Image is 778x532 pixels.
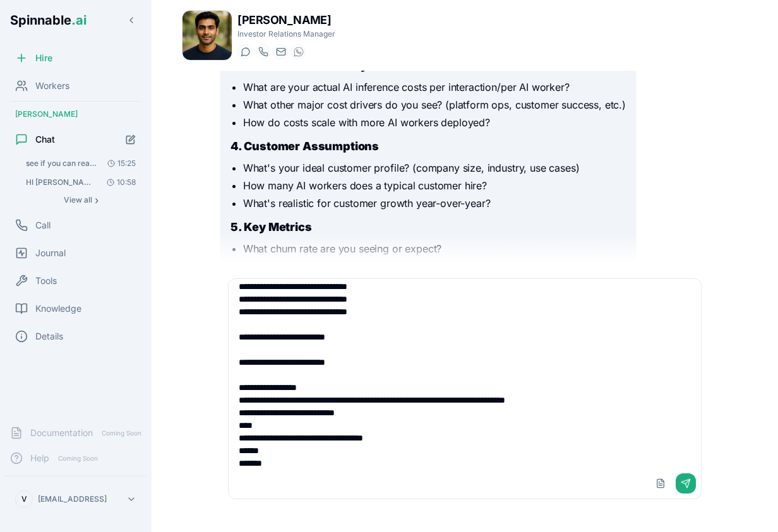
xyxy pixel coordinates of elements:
p: Investor Relations Manager [237,29,335,39]
span: Tools [35,275,57,287]
span: › [95,195,99,205]
li: How do costs scale with more AI workers deployed? [243,115,626,130]
span: see if you can read a document called "spinnable investor pitch": That's a much more inspiring an... [26,158,97,168]
span: 15:25 [102,158,136,168]
span: Hire [35,52,52,64]
span: 10:58 [102,177,136,187]
span: Coming Soon [98,427,145,439]
span: .ai [71,13,87,28]
li: What churn rate are you seeing or expect? [243,241,626,256]
strong: 4. Customer Assumptions [230,139,379,153]
span: Knowledge [35,302,81,315]
li: How much do customers typically expand their AI workforce over time? [243,259,626,274]
button: Open conversation: HI Kai, I am working on an investor pitch. Take a look at the document I uploa... [20,174,141,191]
span: View all [64,195,92,205]
button: Start new chat [120,129,141,150]
img: Kai Dvorak [183,11,232,60]
button: Send email to kai.dvorak@getspinnable.ai [273,44,288,59]
span: Help [30,452,49,464]
strong: 5. Key Metrics [230,220,312,233]
li: What other major cost drivers do you see? (platform ops, customer success, etc.) [243,97,626,112]
span: Workers [35,80,69,92]
li: What's your ideal customer profile? (company size, industry, use cases) [243,160,626,175]
span: Details [35,330,63,343]
button: Open conversation: see if you can read a document called "spinnable investor pitch" [20,155,141,172]
button: V[EMAIL_ADDRESS] [10,487,141,512]
img: WhatsApp [294,47,304,57]
span: HI Kai, I am working on an investor pitch. Take a look at the document I uploaded with a possible... [26,177,97,187]
div: [PERSON_NAME] [5,104,147,124]
button: WhatsApp [290,44,306,59]
span: V [21,494,27,504]
span: Chat [35,133,55,146]
span: Coming Soon [54,452,102,464]
li: How many AI workers does a typical customer hire? [243,178,626,193]
span: Documentation [30,427,93,439]
li: What's realistic for customer growth year-over-year? [243,196,626,211]
h1: [PERSON_NAME] [237,11,335,29]
strong: 3. Cost Structure Reality [230,59,368,72]
span: Call [35,219,51,232]
p: [EMAIL_ADDRESS] [38,494,107,504]
button: Start a chat with Kai Dvorak [237,44,253,59]
span: Spinnable [10,13,87,28]
button: Start a call with Kai Dvorak [255,44,270,59]
li: What are your actual AI inference costs per interaction/per AI worker? [243,80,626,95]
button: Show all conversations [20,192,141,208]
span: Journal [35,247,66,259]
